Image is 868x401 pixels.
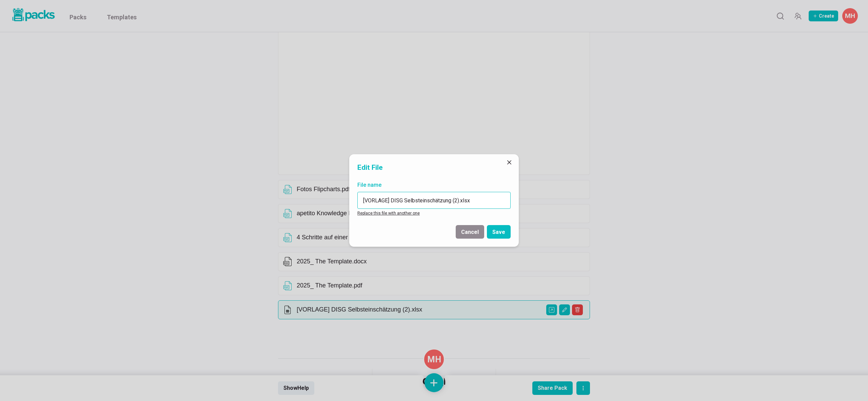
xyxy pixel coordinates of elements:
[349,154,519,178] header: Edit File
[357,181,507,189] label: File name
[487,225,511,239] button: Save
[504,157,515,168] button: Close
[357,211,420,216] a: Replace this file with another one
[456,225,484,239] button: Cancel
